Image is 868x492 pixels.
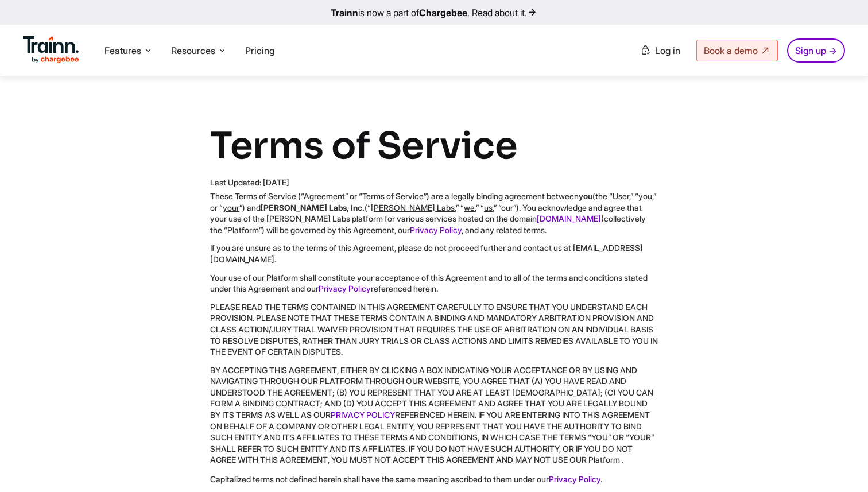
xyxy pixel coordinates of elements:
u: Platform [227,225,259,235]
u: [PERSON_NAME] Labs [371,203,455,212]
p: If you are unsure as to the terms of this Agreement, please do not proceed further and contact us... [210,242,658,265]
a: Pricing [245,45,274,56]
h1: Terms of Service [210,123,658,170]
a: PRIVACY POLICY [331,410,395,420]
a: Book a demo [696,40,778,61]
b: Chargebee [419,7,467,18]
span: Book a demo [704,45,758,56]
p: BY ACCEPTING THIS AGREEMENT, EITHER BY CLICKING A BOX INDICATING YOUR ACCEPTANCE OR BY USING AND ... [210,365,658,466]
a: Log in [633,40,687,61]
img: Trainn Logo [23,36,79,64]
span: Log in [655,45,680,56]
p: PLEASE READ THE TERMS CONTAINED IN THIS AGREEMENT CAREFULLY TO ENSURE THAT YOU UNDERSTAND EACH PR... [210,301,658,358]
a: Privacy Policy [319,284,371,293]
a: [DOMAIN_NAME] [537,214,601,223]
b: Trainn [331,7,358,18]
span: Resources [171,44,215,57]
u: your [223,203,239,212]
p: These Terms of Service (“Agreement” or “Terms of Service”) are a legally binding agreement betwee... [210,191,658,235]
u: us [484,203,493,212]
a: Privacy Policy [410,225,462,235]
span: Features [104,44,141,57]
u: you [638,191,652,201]
p: Your use of our Platform shall constitute your acceptance of this Agreement and to all of the ter... [210,272,658,295]
div: Capitalized terms not defined herein shall have the same meaning ascribed to them under our . [210,474,658,485]
u: we [464,203,475,212]
b: you [579,191,592,201]
u: User [613,191,629,201]
a: Privacy Policy [549,474,600,484]
a: Sign up → [787,38,845,63]
b: [PERSON_NAME] Labs, Inc. [261,203,365,212]
div: Last Updated: [DATE] [210,177,658,188]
